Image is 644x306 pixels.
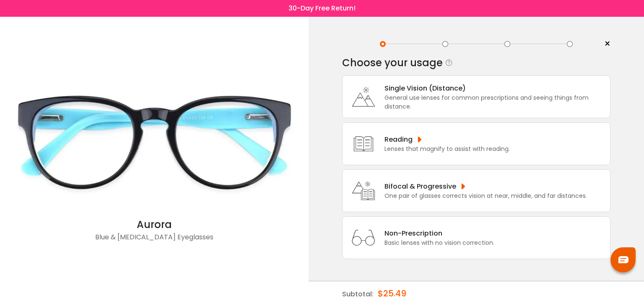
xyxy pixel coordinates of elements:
[384,239,494,247] div: Basic lenses with no vision correction.
[384,228,494,239] div: Non-Prescription
[4,217,304,232] div: Aurora
[378,281,406,306] div: $25.49
[384,83,606,93] div: Single Vision (Distance)
[384,181,587,192] div: Bifocal & Progressive
[4,67,304,217] img: Blue Aurora - Acetate Eyeglasses
[384,145,510,153] div: Lenses that magnify to assist with reading.
[618,256,628,263] img: chat
[384,192,587,200] div: One pair of glasses corrects vision at near, middle, and far distances.
[598,38,610,50] a: ×
[4,232,304,249] div: Blue & [MEDICAL_DATA] Eyeglasses
[604,38,610,50] span: ×
[384,134,510,145] div: Reading
[342,54,443,71] div: Choose your usage
[384,93,606,111] div: General use lenses for common prescriptions and seeing things from distance.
